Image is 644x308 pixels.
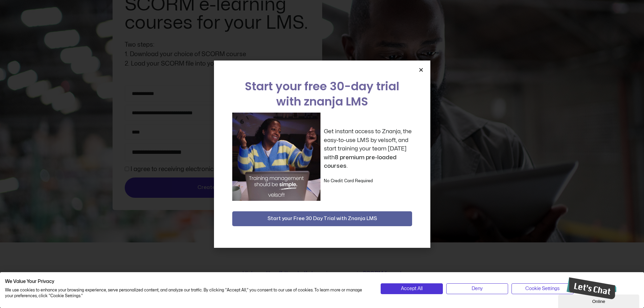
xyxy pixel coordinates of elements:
img: Chat attention grabber [3,3,55,25]
h2: We Value Your Privacy [5,279,371,285]
button: Accept all cookies [381,283,443,294]
p: We use cookies to enhance your browsing experience, serve personalized content, and analyze our t... [5,287,371,299]
button: Adjust cookie preferences [511,283,573,294]
button: Start your Free 30 Day Trial with Znanja LMS [232,211,412,226]
iframe: chat widget [558,293,641,308]
strong: No Credit Card Required [324,179,373,183]
span: Start your Free 30 Day Trial with Znanja LMS [267,215,377,223]
span: Cookie Settings [525,285,559,292]
span: Accept All [401,285,423,292]
a: Close [419,67,424,72]
iframe: chat widget [564,275,616,302]
img: a woman sitting at her laptop dancing [232,113,320,201]
p: Get instant access to Znanja, the easy-to-use LMS by velsoft, and start training your team [DATE]... [324,127,412,170]
button: Deny all cookies [446,283,508,294]
span: Deny [472,285,483,292]
strong: 8 premium pre-loaded courses [324,155,397,169]
h2: Start your free 30-day trial with znanja LMS [232,79,412,109]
